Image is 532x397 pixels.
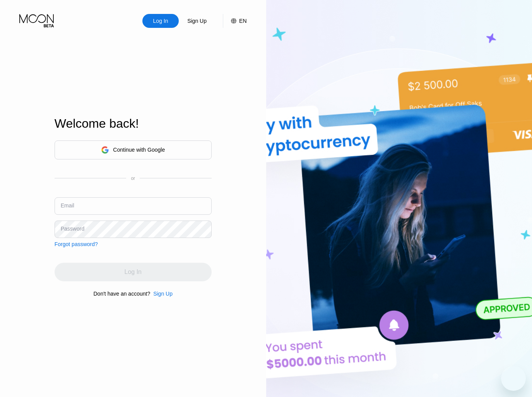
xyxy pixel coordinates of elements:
div: Log In [142,14,179,28]
div: Welcome back! [55,116,212,131]
div: Sign Up [179,14,215,28]
div: Forgot password? [55,241,98,247]
div: Email [61,202,74,209]
div: Password [61,226,84,232]
div: EN [223,14,246,28]
div: Sign Up [153,291,173,297]
div: Log In [152,17,169,25]
div: Don't have an account? [94,291,151,297]
div: Sign Up [186,17,207,25]
iframe: Button to launch messaging window [501,366,526,391]
div: EN [239,18,246,24]
div: Continue with Google [113,147,165,153]
div: Continue with Google [55,140,212,159]
div: Sign Up [150,291,173,297]
div: or [131,176,135,181]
